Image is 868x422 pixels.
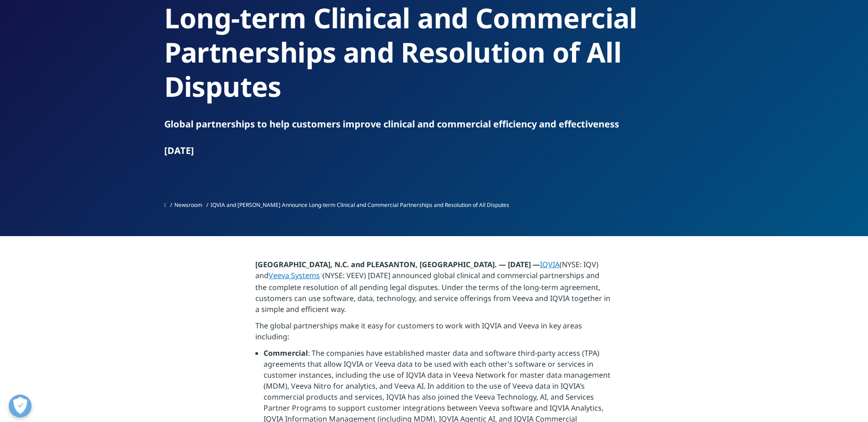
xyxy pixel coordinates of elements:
[264,348,308,358] strong: Commercial
[174,201,202,209] a: Newsroom
[255,259,540,269] strong: [GEOGRAPHIC_DATA], N.C. and PLEASANTON, [GEOGRAPHIC_DATA]. — [DATE] —
[540,259,560,269] a: IQVIA
[164,118,704,131] div: Global partnerships to help customers improve clinical and commercial efficiency and effectiveness
[255,259,613,320] p: (NYSE: IQV) and (NYSE: VEEV) [DATE] announced global clinical and commercial partnerships and the...
[210,201,509,209] span: IQVIA and [PERSON_NAME] Announce Long-term Clinical and Commercial Partnerships and Resolution of...
[164,144,704,157] div: [DATE]
[9,395,32,417] button: Open Preferences
[269,270,323,280] a: Veeva Systems
[255,320,613,348] p: The global partnerships make it easy for customers to work with IQVIA and Veeva in key areas incl...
